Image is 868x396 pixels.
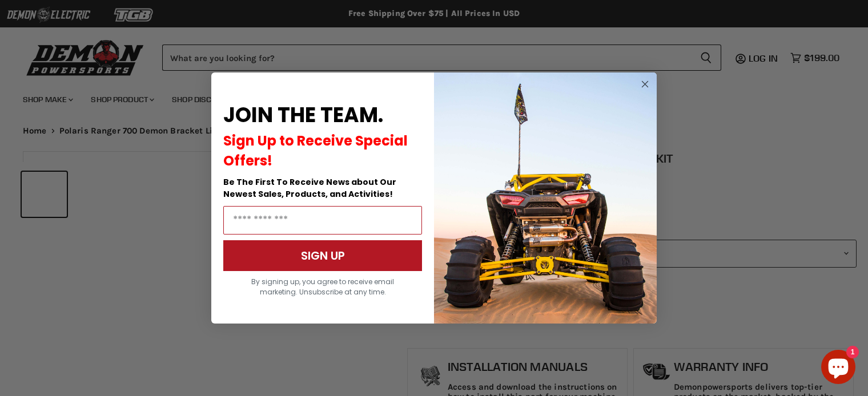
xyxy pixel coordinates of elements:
span: Sign Up to Receive Special Offers! [223,131,408,170]
button: SIGN UP [223,240,422,271]
span: Be The First To Receive News about Our Newest Sales, Products, and Activities! [223,176,396,200]
span: JOIN THE TEAM. [223,100,383,130]
input: Email Address [223,206,422,235]
button: Close dialog [638,77,652,91]
img: a9095488-b6e7-41ba-879d-588abfab540b.jpeg [434,72,657,324]
inbox-online-store-chat: Shopify online store chat [818,350,859,387]
span: By signing up, you agree to receive email marketing. Unsubscribe at any time. [251,277,394,297]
